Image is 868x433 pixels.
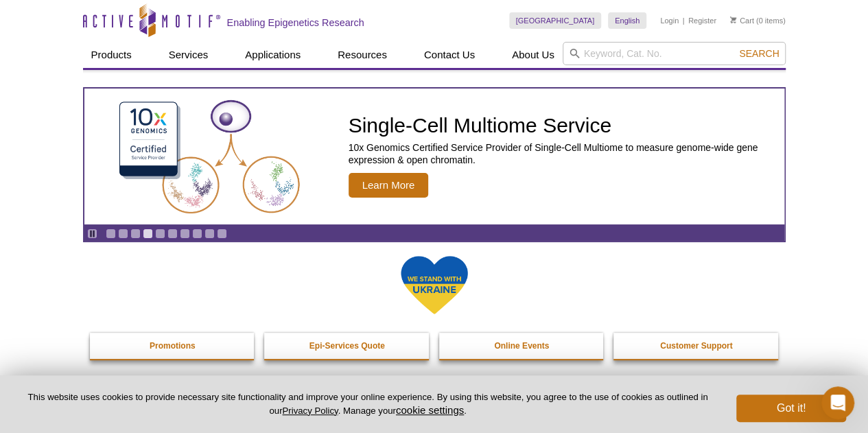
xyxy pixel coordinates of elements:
[83,42,140,68] a: Products
[613,333,779,359] a: Customer Support
[84,89,784,224] a: Single-Cell Multiome Service Single-Cell Multiome Service 10x Genomics Certified Service Provider...
[84,89,784,224] article: Single-Cell Multiome Service
[730,12,786,29] li: (0 items)
[660,16,679,25] a: Login
[237,42,309,68] a: Applications
[660,341,732,351] strong: Customer Support
[217,229,227,239] a: Go to slide 10
[416,42,483,68] a: Contact Us
[90,333,256,359] a: Promotions
[349,173,429,198] span: Learn More
[167,229,178,239] a: Go to slide 6
[683,12,685,29] li: |
[735,47,783,60] button: Search
[130,229,141,239] a: Go to slide 3
[563,42,786,65] input: Keyword, Cat. No.
[264,333,430,359] a: Epi-Services Quote
[736,395,846,422] button: Got it!
[106,229,116,239] a: Go to slide 1
[329,42,395,68] a: Resources
[730,16,754,25] a: Cart
[730,16,736,23] img: Your Cart
[688,16,716,25] a: Register
[180,229,190,239] a: Go to slide 7
[608,12,646,29] a: English
[155,229,165,239] a: Go to slide 5
[204,229,215,239] a: Go to slide 9
[150,341,196,351] strong: Promotions
[349,115,777,136] h2: Single-Cell Multiome Service
[227,16,364,29] h2: Enabling Epigenetics Research
[309,341,385,351] strong: Epi-Services Quote
[106,94,312,220] img: Single-Cell Multiome Service
[192,229,202,239] a: Go to slide 8
[349,141,777,166] p: 10x Genomics Certified Service Provider of Single-Cell Multiome to measure genome-wide gene expre...
[504,42,563,68] a: About Us
[494,341,549,351] strong: Online Events
[143,229,153,239] a: Go to slide 4
[22,391,714,417] p: This website uses cookies to provide necessary site functionality and improve your online experie...
[821,386,854,419] iframe: Intercom live chat
[400,255,469,316] img: We Stand With Ukraine
[118,229,128,239] a: Go to slide 2
[739,48,779,59] span: Search
[439,333,605,359] a: Online Events
[396,404,464,416] button: cookie settings
[87,229,97,239] a: Toggle autoplay
[509,12,602,29] a: [GEOGRAPHIC_DATA]
[282,406,338,416] a: Privacy Policy
[161,42,217,68] a: Services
